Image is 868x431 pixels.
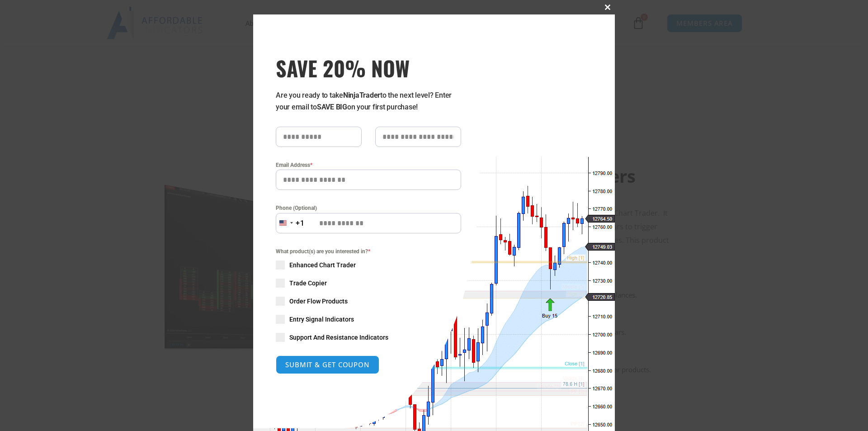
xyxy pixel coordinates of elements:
strong: NinjaTrader [343,91,380,99]
label: Order Flow Products [276,297,461,306]
p: Are you ready to take to the next level? Enter your email to on your first purchase! [276,90,461,113]
label: Email Address [276,161,461,170]
label: Entry Signal Indicators [276,315,461,324]
label: Support And Resistance Indicators [276,333,461,342]
label: Phone (Optional) [276,204,461,213]
span: What product(s) are you interested in? [276,247,461,256]
label: Trade Copier [276,279,461,288]
span: SAVE 20% NOW [276,55,461,81]
span: Support And Resistance Indicators [289,333,388,342]
label: Enhanced Chart Trader [276,260,461,270]
span: Enhanced Chart Trader [289,260,356,270]
span: Order Flow Products [289,297,348,306]
span: Trade Copier [289,279,327,288]
strong: SAVE BIG [317,103,347,111]
div: +1 [296,218,305,229]
span: Entry Signal Indicators [289,315,354,324]
button: Selected country [276,213,305,233]
button: SUBMIT & GET COUPON [276,355,379,374]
